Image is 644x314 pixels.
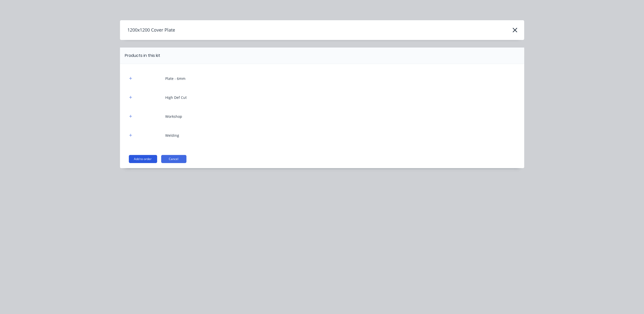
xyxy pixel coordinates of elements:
[165,76,186,81] div: Plate - 6mm
[161,155,186,163] button: Cancel
[165,133,179,138] div: Welding
[165,95,187,100] div: High Def Cut
[125,53,160,59] div: Products in this kit
[129,155,157,163] button: Add to order
[120,25,175,35] h4: 1200x1200 Cover Plate
[165,114,182,119] div: Workshop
